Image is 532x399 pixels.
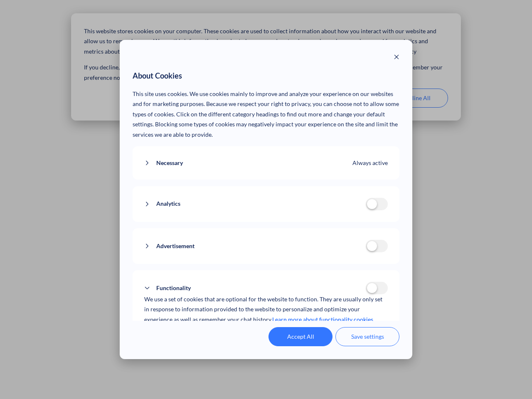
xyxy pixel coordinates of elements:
[352,158,388,168] span: Always active
[335,327,399,346] button: Save settings
[156,283,191,293] span: Functionality
[133,89,400,140] p: This site uses cookies. We use cookies mainly to improve and analyze your experience on our websi...
[268,327,332,346] button: Accept All
[272,315,374,325] a: Learn more about functionality cookies.
[133,69,182,83] span: About Cookies
[156,241,195,251] span: Advertisement
[144,294,388,325] p: We use a set of cookies that are optional for the website to function. They are usually only set ...
[144,158,353,168] button: Necessary
[156,199,180,209] span: Analytics
[144,283,366,293] button: Functionality
[156,158,183,168] span: Necessary
[144,241,366,251] button: Advertisement
[144,199,366,209] button: Analytics
[490,359,532,399] iframe: Chat Widget
[394,53,399,63] button: Close modal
